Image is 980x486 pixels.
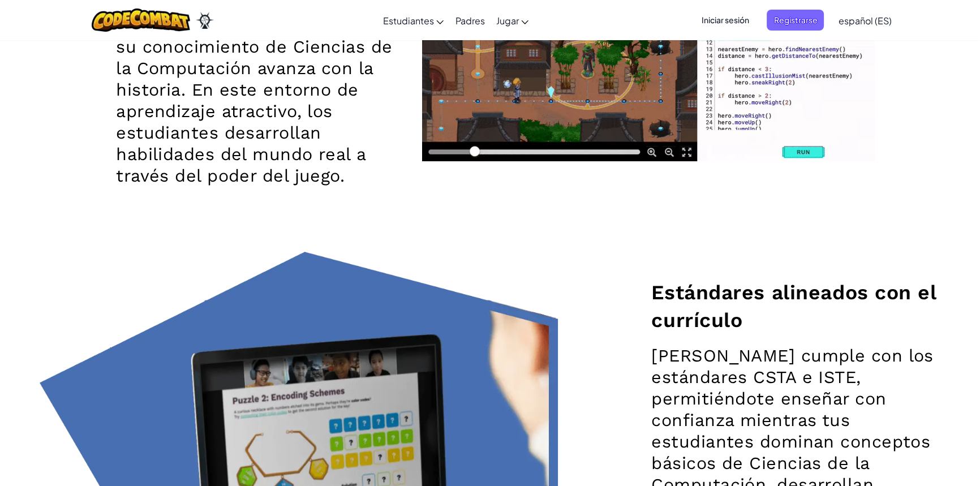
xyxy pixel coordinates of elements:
[832,5,897,36] a: español (ES)
[490,5,534,36] a: Jugar
[496,15,518,27] span: Jugar
[382,15,433,27] span: Estudiantes
[449,5,490,36] a: Padres
[694,10,755,31] button: Iniciar sesión
[196,12,214,29] img: Ozaria
[377,5,449,36] a: Estudiantes
[838,15,891,27] span: español (ES)
[92,8,191,32] img: CodeCombat logo
[767,10,824,31] button: Registrarse
[651,279,940,333] h2: Estándares alineados con el currículo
